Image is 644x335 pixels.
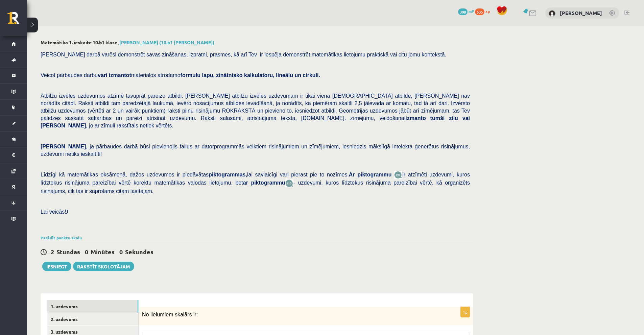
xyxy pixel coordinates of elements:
[125,248,153,256] span: Sekundes
[243,180,285,186] b: ar piktogrammu
[51,248,54,256] span: 2
[41,180,470,194] span: - uzdevumi, kuros līdztekus risinājuma pareizībai vērtē, kā organizēts risinājums, cik tas ir sap...
[41,235,82,240] a: Parādīt punktu skalu
[41,40,473,45] h2: Matemātika 1. ieskaite 10.b1 klase ,
[42,262,71,271] button: Iesniegt
[142,312,198,317] span: No lielumiem skalārs ir:
[98,72,131,78] b: vari izmantot
[66,209,68,215] span: J
[475,8,484,15] span: 535
[85,248,88,256] span: 0
[41,172,394,177] span: Līdzīgi kā matemātikas eksāmenā, dažos uzdevumos ir piedāvātas lai savlaicīgi vari pierast pie to...
[73,262,134,271] a: Rakstīt skolotājam
[485,8,490,14] span: xp
[549,10,555,17] img: Stepans Grigorjevs
[394,171,402,179] img: JfuEzvunn4EvwAAAAASUVORK5CYII=
[405,115,426,121] b: izmanto
[41,72,320,78] span: Veicot pārbaudes darbu materiālos atrodamo
[119,248,123,256] span: 0
[285,180,293,187] img: wKvN42sLe3LLwAAAABJRU5ErkJggg==
[56,248,80,256] span: Stundas
[469,8,474,14] span: mP
[47,313,138,326] a: 2. uzdevums
[91,248,115,256] span: Minūtes
[181,72,320,78] b: formulu lapu, zinātnisko kalkulatoru, lineālu un cirkuli.
[460,307,470,317] p: 1p
[41,93,470,128] span: Atbilžu izvēles uzdevumos atzīmē tavuprāt pareizo atbildi. [PERSON_NAME] atbilžu izvēles uzdevuma...
[560,9,602,16] a: [PERSON_NAME]
[458,8,474,14] a: 308 mP
[458,8,468,15] span: 308
[119,39,214,45] a: [PERSON_NAME] (10.b1 [PERSON_NAME])
[41,52,446,57] span: [PERSON_NAME] darbā varēsi demonstrēt savas zināšanas, izpratni, prasmes, kā arī Tev ir iespēja d...
[41,144,86,149] span: [PERSON_NAME]
[41,209,66,215] span: Lai veicās!
[349,172,392,177] b: Ar piktogrammu
[7,12,27,29] a: Rīgas 1. Tālmācības vidusskola
[475,8,493,14] a: 535 xp
[47,300,138,313] a: 1. uzdevums
[209,172,247,177] b: piktogrammas,
[41,144,470,157] span: , ja pārbaudes darbā būsi pievienojis failus ar datorprogrammās veiktiem risinājumiem un zīmējumi...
